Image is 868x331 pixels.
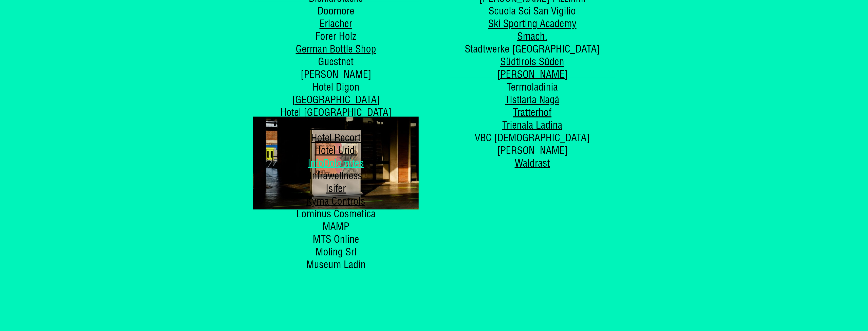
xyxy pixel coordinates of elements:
[322,220,349,233] span: MAMP
[306,258,366,271] span: Museum Ladin
[306,195,365,207] a: Kyma Controls
[500,55,564,68] a: Südtirols Süden
[292,93,380,106] a: [GEOGRAPHIC_DATA]
[313,233,359,246] span: MTS Online
[515,156,550,169] a: Waldrast
[315,144,357,157] a: Hotel Uridl
[296,42,376,55] a: German Bottle Shop
[320,17,352,30] a: Erlacher
[465,42,600,55] span: Stadtwerke [GEOGRAPHIC_DATA]
[308,156,364,169] a: InfoDolomites
[502,118,562,131] a: Trienala Ladina
[318,55,354,68] span: Guestnet
[301,68,371,81] span: [PERSON_NAME]
[475,131,590,157] span: VBC [DEMOGRAPHIC_DATA][PERSON_NAME]
[316,30,356,43] span: Forer Holz
[326,182,346,195] a: Isifer
[317,4,354,17] span: Doomore
[497,68,568,81] a: [PERSON_NAME]
[312,80,359,93] span: Hotel Digon
[315,245,357,258] span: Moling Srl
[309,169,362,182] span: Infrawellness
[280,118,392,131] a: Hotel [GEOGRAPHIC_DATA]
[513,106,551,119] a: Tratterhof
[507,80,558,93] span: Termoladinia
[296,207,376,220] span: Lominus Cosmetica
[280,106,392,119] span: Hotel [GEOGRAPHIC_DATA]
[517,30,547,43] a: Smach.
[505,93,559,106] a: Tistlaria Nagá
[489,4,576,17] span: Scuola Sci San Vigilio
[488,17,577,30] a: Ski Sporting Academy
[311,131,361,144] a: Hotel Recort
